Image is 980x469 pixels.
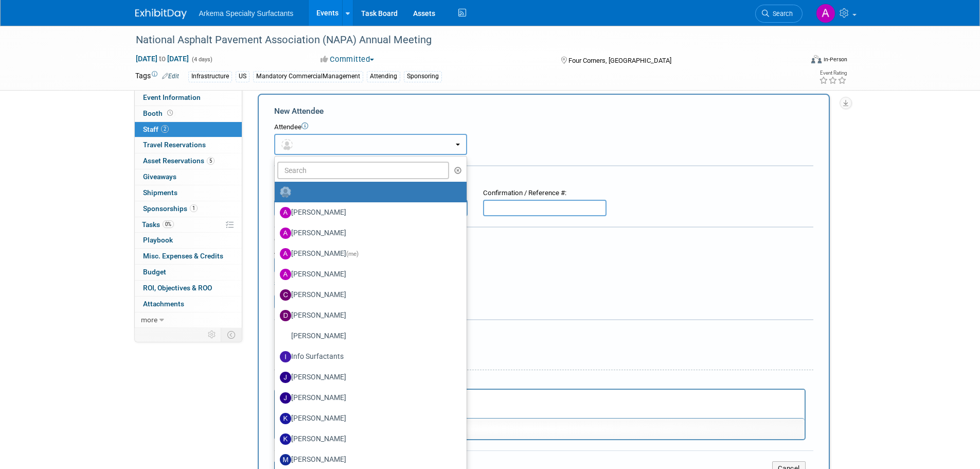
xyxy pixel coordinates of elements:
a: Budget [135,265,242,280]
a: ROI, Objectives & ROO [135,281,242,296]
a: Staff2 [135,122,242,137]
span: Asset Reservations [143,157,215,165]
label: [PERSON_NAME] [280,390,456,406]
a: Travel Reservations [135,137,242,153]
span: 0% [163,220,174,228]
span: [DATE] [DATE] [135,54,189,63]
div: Notes [274,377,806,387]
img: D.jpg [280,310,291,321]
span: Shipments [143,188,177,197]
img: K.jpg [280,433,291,445]
div: Registration / Ticket Info (optional) [274,173,813,183]
img: J.jpg [280,372,291,383]
a: more [135,312,242,328]
span: 2 [161,125,169,133]
a: Asset Reservations5 [135,153,242,169]
span: Playbook [143,236,173,244]
a: Tasks0% [135,217,242,233]
label: [PERSON_NAME] [280,225,456,241]
a: Playbook [135,233,242,248]
span: Tasks [142,220,174,229]
span: more [141,316,157,324]
div: Attendee [274,123,813,132]
label: [PERSON_NAME] [280,451,456,468]
div: Sponsoring [404,71,442,82]
div: Attending [367,71,400,82]
input: Search [277,162,450,179]
span: Booth not reserved yet [165,109,175,117]
img: ExhibitDay [135,9,187,19]
span: (me) [346,250,359,257]
div: Infrastructure [188,71,232,82]
span: Event Information [143,93,201,101]
span: Four Corners, [GEOGRAPHIC_DATA] [568,57,671,64]
label: Info Surfactants [280,349,456,365]
img: K.jpg [280,413,291,424]
span: to [157,55,167,63]
img: Format-Inperson.png [811,55,822,63]
img: Amanda Pyatt [816,4,835,23]
span: Travel Reservations [143,141,206,149]
span: Arkema Specialty Surfactants [199,9,294,18]
span: 1 [190,204,198,212]
img: I.jpg [280,351,291,362]
td: Toggle Event Tabs [221,328,242,341]
img: A.jpg [280,228,291,239]
a: Attachments [135,297,242,312]
img: A.jpg [280,248,291,259]
label: [PERSON_NAME] [280,204,456,221]
img: A.jpg [280,207,291,218]
label: [PERSON_NAME] [280,246,456,262]
a: Booth [135,106,242,121]
a: Shipments [135,185,242,201]
a: Giveaways [135,169,242,185]
label: [PERSON_NAME] [280,410,456,427]
a: Search [755,5,803,23]
button: Committed [317,54,378,65]
div: New Attendee [274,106,813,117]
div: US [236,71,250,82]
span: Search [769,10,793,18]
a: Event Information [135,90,242,106]
a: Misc. Expenses & Credits [135,249,242,264]
div: Misc. Attachments & Notes [274,327,813,337]
span: Budget [143,268,166,276]
span: 5 [207,157,215,165]
span: Attachments [143,300,184,308]
a: Edit [162,73,179,80]
img: C.jpg [280,289,291,301]
span: Misc. Expenses & Credits [143,252,223,260]
iframe: Rich Text Area [275,390,805,418]
td: Tags [135,71,179,82]
label: [PERSON_NAME] [280,431,456,447]
a: Sponsorships1 [135,201,242,217]
div: Mandatory CommercialManagement [253,71,363,82]
div: National Asphalt Pavement Association (NAPA) Annual Meeting [132,31,787,49]
div: Event Format [742,54,848,69]
label: [PERSON_NAME] [280,328,456,344]
span: Booth [143,109,175,117]
div: Confirmation / Reference #: [483,188,607,198]
img: A.jpg [280,269,291,280]
label: [PERSON_NAME] [280,369,456,386]
img: M.jpg [280,454,291,465]
label: [PERSON_NAME] [280,307,456,324]
span: ROI, Objectives & ROO [143,284,212,292]
span: (4 days) [191,56,212,63]
div: In-Person [823,56,847,63]
span: Sponsorships [143,204,198,213]
img: Unassigned-User-Icon.png [280,186,291,198]
div: Cost: [274,235,813,245]
div: Event Rating [819,71,847,76]
label: [PERSON_NAME] [280,287,456,303]
span: Giveaways [143,172,176,181]
img: J.jpg [280,392,291,404]
label: [PERSON_NAME] [280,266,456,283]
span: Staff [143,125,169,133]
td: Personalize Event Tab Strip [203,328,221,341]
